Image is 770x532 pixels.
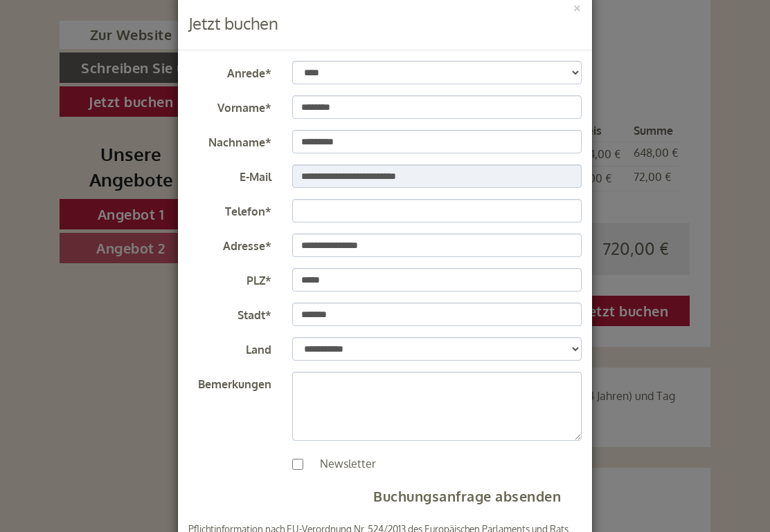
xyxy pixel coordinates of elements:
label: Land [178,337,282,358]
label: Bemerkungen [178,372,282,392]
small: 16:39 [21,67,224,77]
label: Newsletter [306,456,376,472]
button: Buchungsanfrage absenden [352,482,582,511]
label: Vorname* [178,95,282,116]
label: Adresse* [178,234,282,254]
label: Anrede* [178,61,282,82]
div: Guten Tag, wie können wir Ihnen helfen? [10,37,231,79]
label: E-Mail [178,164,282,185]
label: Nachname* [178,130,282,151]
label: Stadt* [178,303,282,323]
div: [DATE] [196,10,247,34]
h3: Jetzt buchen [188,15,582,32]
div: Berghotel Alpenrast [21,40,224,51]
label: Telefon* [178,199,282,220]
button: Senden [348,358,442,388]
